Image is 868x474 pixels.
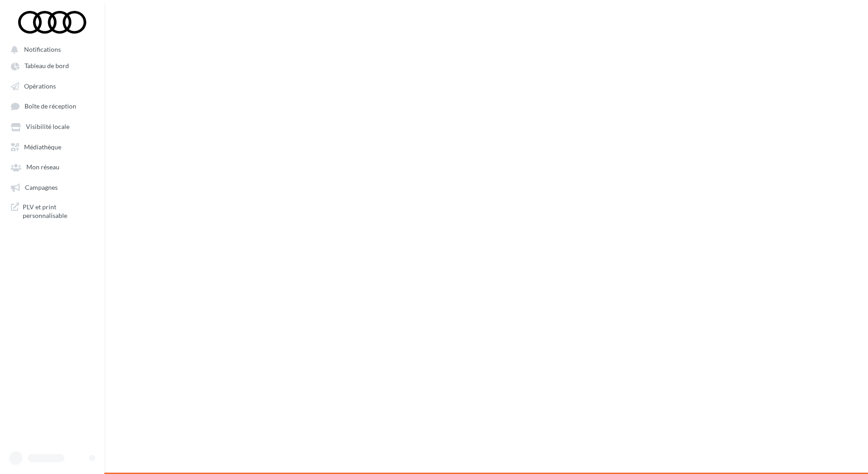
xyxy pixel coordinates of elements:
span: Boîte de réception [25,103,76,110]
a: Opérations [5,78,99,94]
span: PLV et print personnalisable [23,202,94,220]
a: Médiathèque [5,138,99,155]
a: PLV et print personnalisable [5,199,99,224]
span: Notifications [24,45,61,53]
span: Tableau de bord [25,62,69,70]
span: Mon réseau [26,163,59,171]
a: Campagnes [5,179,99,195]
a: Boîte de réception [5,98,99,114]
span: Campagnes [25,183,58,191]
a: Mon réseau [5,158,99,175]
a: Tableau de bord [5,57,99,74]
span: Opérations [24,82,56,90]
span: Visibilité locale [26,123,69,131]
span: Médiathèque [24,143,61,151]
a: Visibilité locale [5,118,99,134]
